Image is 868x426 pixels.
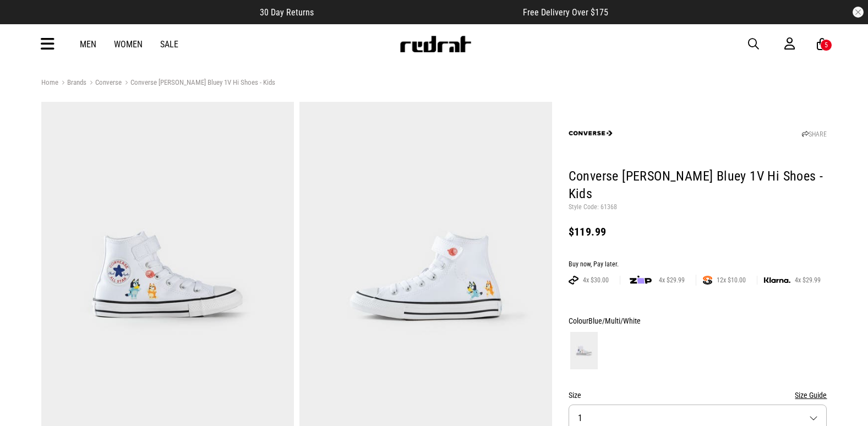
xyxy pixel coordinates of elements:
div: 5 [825,41,828,49]
a: Men [80,39,96,50]
img: AFTERPAY [569,276,578,285]
span: 4x $30.00 [578,276,613,285]
img: Redrat logo [399,36,472,52]
div: Buy now, Pay later. [569,260,827,269]
span: 4x $29.99 [790,276,825,285]
img: KLARNA [764,277,790,283]
a: Brands [58,78,86,89]
div: $119.99 [569,225,827,238]
div: Colour [569,314,827,327]
div: Size [569,389,827,402]
img: Blue/Multi/White [570,332,598,369]
span: Free Delivery Over $175 [523,7,608,18]
a: SHARE [802,130,827,138]
a: 5 [817,39,827,50]
a: Sale [160,39,178,50]
img: zip [630,275,652,286]
span: 1 [578,413,582,423]
a: Converse [PERSON_NAME] Bluey 1V Hi Shoes - Kids [122,78,275,89]
button: Size Guide [795,389,827,402]
iframe: Customer reviews powered by Trustpilot [336,7,501,18]
a: Home [41,78,58,86]
span: Blue/Multi/White [588,316,641,325]
img: SPLITPAY [703,276,712,285]
span: 30 Day Returns [260,7,314,18]
span: 12x $10.00 [712,276,750,285]
h1: Converse [PERSON_NAME] Bluey 1V Hi Shoes - Kids [569,168,827,203]
p: Style Code: 61368 [569,203,827,212]
a: Women [114,39,143,50]
img: Converse [569,111,613,155]
span: 4x $29.99 [654,276,689,285]
a: Converse [86,78,122,89]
